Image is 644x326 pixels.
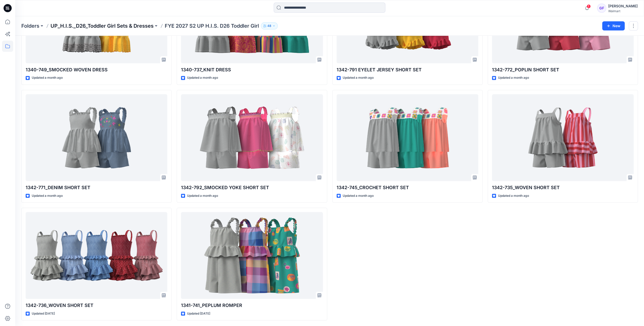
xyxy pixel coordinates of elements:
p: Updated a month ago [343,75,374,80]
p: Updated [DATE] [187,311,210,316]
a: 1342-745_CROCHET SHORT SET [337,94,478,181]
p: Updated a month ago [187,193,218,199]
a: 1342-735_WOVEN SHORT SET [492,94,634,181]
p: Updated a month ago [498,75,529,80]
p: Updated a month ago [498,193,529,199]
p: 1342-735_WOVEN SHORT SET [492,184,634,191]
span: 1 [587,4,591,8]
a: 1342-736_WOVEN SHORT SET [26,212,167,299]
a: 1342-771_DENIM SHORT SET [26,94,167,181]
div: [PERSON_NAME] [608,3,638,9]
a: Folders [21,22,39,29]
p: Updated a month ago [32,75,63,80]
p: 1342-791 EYELET JERSEY SHORT SET [337,66,478,73]
p: 1342-736_WOVEN SHORT SET [26,302,167,309]
p: 1341-741_PEPLUM ROMPER [181,302,323,309]
div: GF [597,4,606,13]
p: Updated a month ago [187,75,218,80]
a: 1341-741_PEPLUM ROMPER [181,212,323,299]
p: 1342-792_SMOCKED YOKE SHORT SET [181,184,323,191]
p: 1340-737_KNIT DRESS [181,66,323,73]
p: 1342-745_CROCHET SHORT SET [337,184,478,191]
p: Updated [DATE] [32,311,55,316]
p: Updated a month ago [343,193,374,199]
p: Updated a month ago [32,193,63,199]
button: New [602,21,625,30]
button: 48 [261,22,278,29]
a: UP_H.I.S._D26_Toddler Girl Sets & Dresses [51,22,154,29]
p: 1342-771_DENIM SHORT SET [26,184,167,191]
div: Walmart [608,9,638,13]
p: FYE 2027 S2 UP H.I.S. D26 Toddler Girl [165,22,259,29]
p: 1342-772_POPLIN SHORT SET [492,66,634,73]
p: 48 [267,23,271,29]
a: 1342-792_SMOCKED YOKE SHORT SET [181,94,323,181]
p: 1340-749_SMOCKED WOVEN DRESS [26,66,167,73]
